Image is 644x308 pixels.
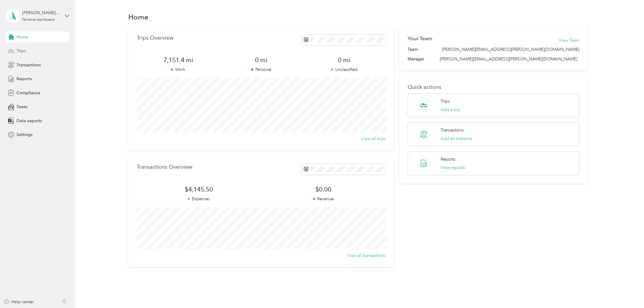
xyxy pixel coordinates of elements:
button: View all trips [361,136,386,142]
button: View Team [559,37,579,44]
p: Trips [441,98,450,104]
p: Trips Overview [137,35,173,41]
span: Team [408,46,418,53]
p: Personal [220,66,302,73]
span: [PERSON_NAME][EMAIL_ADDRESS][PERSON_NAME][DOMAIN_NAME] [442,46,579,53]
button: View all transactions [347,252,386,259]
span: Taxes [17,104,27,110]
span: [PERSON_NAME][EMAIL_ADDRESS][PERSON_NAME][DOMAIN_NAME] [440,56,577,62]
p: Expenses [137,196,261,202]
p: Quick actions [408,84,579,90]
div: Personal dashboard [22,18,54,22]
span: Reports [17,76,32,82]
div: [PERSON_NAME] See [22,10,60,16]
span: Compliance [17,90,40,96]
span: 0 mi [220,56,302,64]
button: Add a trip [441,107,460,113]
button: View reports [441,165,465,171]
span: Transactions [17,62,41,68]
p: Transactions Overview [137,164,192,170]
span: Trips [17,48,26,54]
iframe: Everlance-gr Chat Button Frame [610,274,644,308]
button: Help center [3,299,34,305]
p: Revenue [261,196,386,202]
span: 7,151.4 mi [137,56,220,64]
p: Reports [441,156,455,162]
button: Add an expense [441,135,472,142]
p: Transactions [441,127,464,133]
span: Manager [408,56,424,62]
span: 0 mi [303,56,386,64]
h1: Home [128,14,148,20]
p: Unclassified [303,66,386,73]
span: $4,145.50 [137,185,261,194]
span: Data exports [17,118,42,124]
p: Work [137,66,220,73]
h2: Your Team [408,35,432,42]
span: Settings [17,131,32,138]
span: Home [17,34,28,40]
span: $0.00 [261,185,386,194]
